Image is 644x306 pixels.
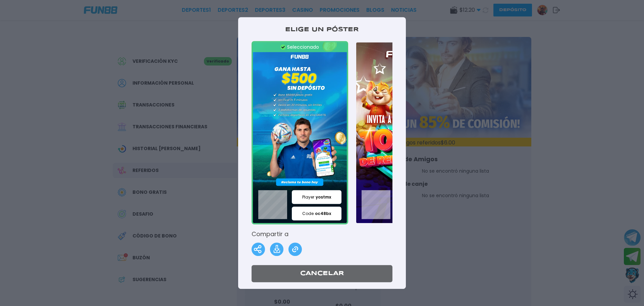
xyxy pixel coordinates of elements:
img: /assets/poster_1-9563f904.webp [252,41,348,225]
img: /assets/poster_2-3138f731.webp [355,41,451,225]
p: Player [292,190,341,204]
button: Cancelar [252,265,392,282]
img: Share Link [288,243,302,256]
p: Code [292,207,341,220]
img: Share [252,243,265,256]
p: Compartir a [252,229,392,238]
img: Download [270,243,283,256]
p: Elige un póster [252,25,392,34]
div: Seleccionado [253,42,347,52]
span: oc48bx [315,211,331,217]
span: yostmx [316,194,331,200]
